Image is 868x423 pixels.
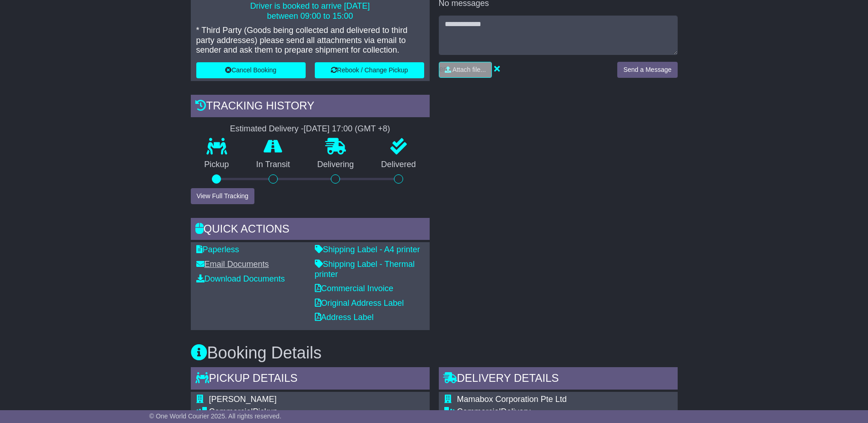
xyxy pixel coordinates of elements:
button: Send a Message [617,62,677,78]
div: Estimated Delivery - [191,124,430,134]
a: Commercial Invoice [315,284,394,293]
div: [DATE] 17:00 (GMT +8) [304,124,390,134]
div: Pickup Details [191,367,430,392]
p: Delivered [367,160,430,170]
a: Original Address Label [315,298,404,308]
button: Cancel Booking [196,62,306,78]
span: [PERSON_NAME] [209,395,277,404]
span: Commercial [457,407,501,416]
a: Download Documents [196,274,285,283]
a: Shipping Label - Thermal printer [315,260,415,279]
p: * Third Party (Goods being collected and delivered to third party addresses) please send all atta... [196,26,424,55]
span: Commercial [209,407,253,416]
a: Email Documents [196,260,269,269]
button: Rebook / Change Pickup [315,62,424,78]
p: Delivering [304,160,368,170]
div: Tracking history [191,95,430,119]
div: Quick Actions [191,218,430,243]
a: Address Label [315,313,374,322]
div: Delivery [457,407,597,417]
p: Pickup [191,160,243,170]
a: Paperless [196,245,239,254]
span: © One World Courier 2025. All rights reserved. [149,412,281,420]
p: Driver is booked to arrive [DATE] between 09:00 to 15:00 [196,1,424,21]
a: Shipping Label - A4 printer [315,245,420,254]
h3: Booking Details [191,344,678,362]
p: In Transit [243,160,304,170]
button: View Full Tracking [191,188,254,204]
div: Pickup [209,407,358,417]
span: Mamabox Corporation Pte Ltd [457,395,567,404]
div: Delivery Details [439,367,678,392]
